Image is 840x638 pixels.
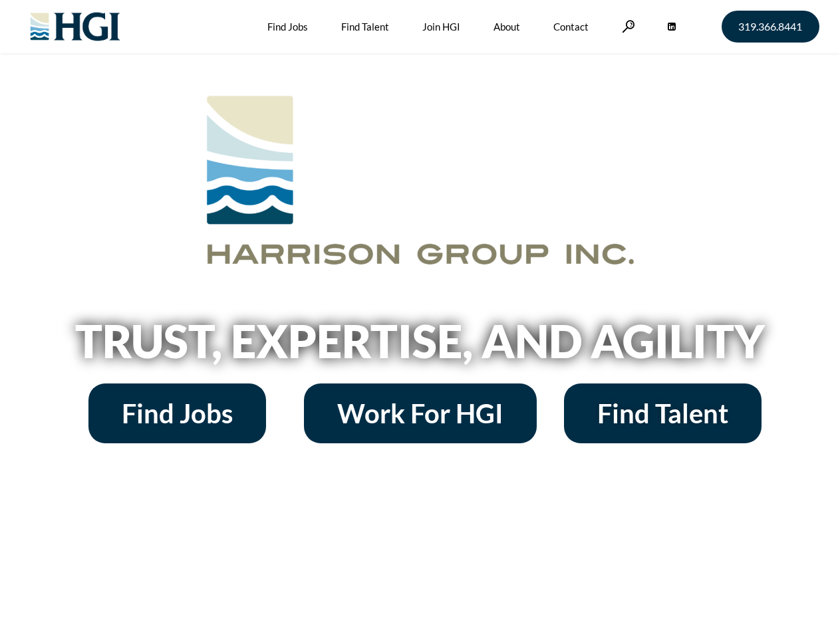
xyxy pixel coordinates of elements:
a: 319.366.8441 [722,11,819,43]
span: 319.366.8441 [738,21,802,32]
span: Find Jobs [122,400,233,427]
a: Find Talent [564,383,762,443]
a: Search [622,20,635,33]
a: Work For HGI [304,383,537,443]
span: Work For HGI [337,400,503,427]
h2: Trust, Expertise, and Agility [41,318,799,364]
span: Find Talent [597,400,728,427]
a: Find Jobs [88,383,266,443]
